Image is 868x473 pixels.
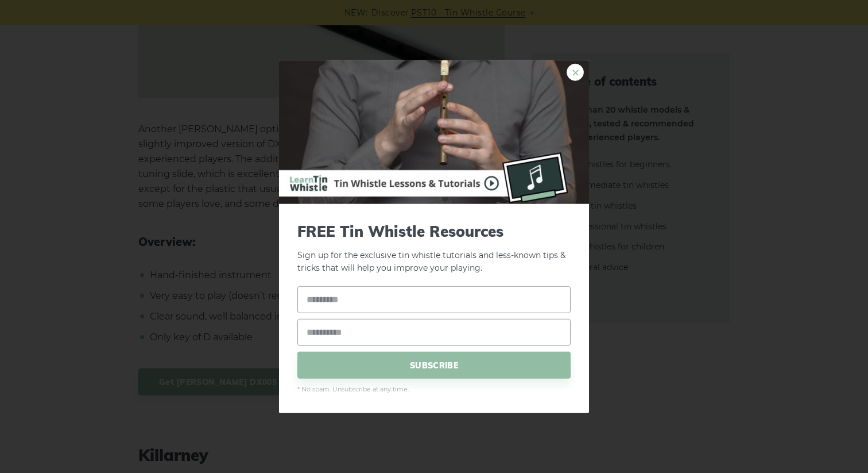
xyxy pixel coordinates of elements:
[297,384,571,395] span: * No spam. Unsubscribe at any time.
[279,60,589,203] img: Tin Whistle Buying Guide Preview
[567,63,584,80] a: ×
[297,222,571,275] p: Sign up for the exclusive tin whistle tutorials and less-known tips & tricks that will help you i...
[297,222,571,240] span: FREE Tin Whistle Resources
[297,352,571,379] span: SUBSCRIBE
